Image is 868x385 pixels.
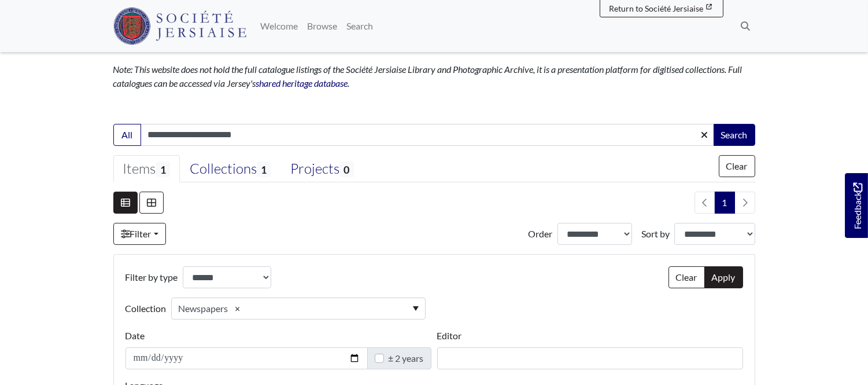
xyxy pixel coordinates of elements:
div: Items [123,160,170,178]
span: Feedback [851,183,865,230]
input: Enter one or more search terms... [141,124,715,146]
label: Sort by [641,227,670,241]
span: 1 [156,162,170,177]
div: Collections [190,160,271,178]
label: Filter by type [125,266,178,288]
span: Return to Société Jersiaise [610,3,704,13]
div: Projects [290,160,353,178]
a: Filter [113,223,166,245]
a: shared heritage database [256,78,348,89]
button: Apply [704,266,743,288]
span: Goto page 1 [715,192,735,214]
img: Société Jersiaise [113,8,247,45]
label: ± 2 years [389,351,424,365]
span: 0 [339,162,353,177]
button: Clear [719,155,755,177]
a: Browse [302,14,342,38]
label: Editor [437,329,462,343]
a: Welcome [256,14,302,38]
a: Search [342,14,378,38]
label: Date [125,329,145,343]
span: 1 [257,162,271,177]
em: Note: This website does not hold the full catalogue listings of the Société Jersiaise Library and... [113,64,743,89]
button: Clear [668,266,705,288]
li: Previous page [695,192,715,214]
label: Collection [125,298,167,320]
nav: pagination [690,192,755,214]
a: Would you like to provide feedback? [845,173,868,238]
a: × [231,302,245,316]
button: Search [714,124,755,146]
a: Société Jersiaise logo [113,5,247,47]
label: Order [529,227,553,241]
div: Newspapers [179,302,228,316]
button: All [113,124,141,146]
